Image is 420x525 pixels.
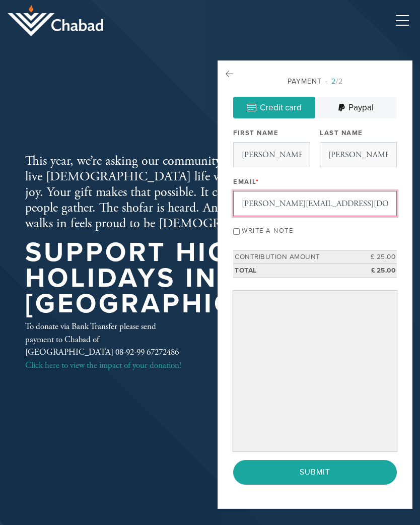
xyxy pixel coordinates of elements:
[325,77,343,86] span: /2
[331,77,336,86] span: 2
[233,128,278,138] label: First Name
[233,97,315,118] a: Credit card
[25,239,341,317] h1: Support High Holidays in [GEOGRAPHIC_DATA]
[256,178,259,186] span: This field is required.
[233,460,397,485] input: Submit
[320,128,363,138] label: Last Name
[352,264,397,278] td: £ 25.00
[235,292,395,449] iframe: Secure payment input frame
[233,76,397,87] div: Payment
[25,320,185,372] div: To donate via Bank Transfer please send payment to Chabad of [GEOGRAPHIC_DATA] 08-92-99 67272486
[233,250,352,264] td: Contribution Amount
[233,177,259,186] label: Email
[242,227,293,235] label: Write a note
[25,360,181,371] a: Click here to view the impact of your donation!
[25,153,341,232] h2: This year, we’re asking our community to rise like a lion. To live [DEMOGRAPHIC_DATA] life with s...
[315,97,397,118] a: Paypal
[8,5,103,36] img: logo_half.png
[352,250,397,264] td: £ 25.00
[233,264,352,278] td: Total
